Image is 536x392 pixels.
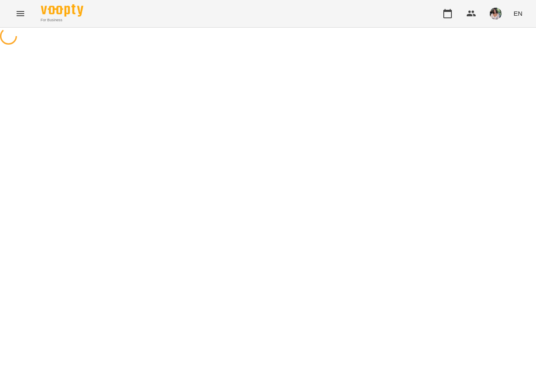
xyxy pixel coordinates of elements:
[41,17,83,23] span: For Business
[41,4,83,17] img: Voopty Logo
[490,8,502,20] img: 7257e8bb75545e5bf123dfdeb50cf1ff.jpeg
[513,9,522,18] span: EN
[510,6,526,21] button: EN
[10,3,31,24] button: Menu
